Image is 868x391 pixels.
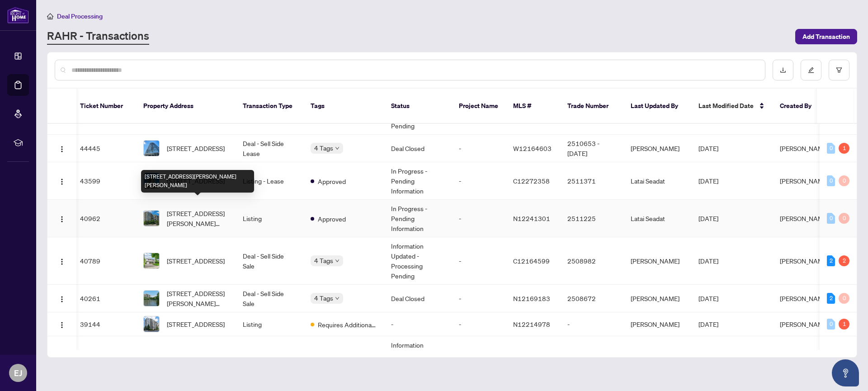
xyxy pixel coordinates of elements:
td: Latai Seadat [623,200,691,237]
span: Approved [318,214,346,224]
button: Logo [55,291,69,306]
th: Created By [773,89,827,124]
div: 0 [839,175,849,186]
div: 0 [827,319,835,330]
button: Logo [55,141,69,155]
span: [DATE] [698,144,718,152]
span: C12272358 [513,177,550,185]
button: Open asap [832,359,859,386]
div: 2 [827,293,835,304]
td: Information Updated - Processing Pending [384,336,452,384]
th: Transaction Type [236,89,303,124]
td: [PERSON_NAME] [623,312,691,336]
span: 4 Tags [314,293,333,303]
td: - [452,285,506,312]
td: [PERSON_NAME] [623,285,691,312]
td: Deal - Sell Side Lease [236,336,303,384]
span: [DATE] [698,257,718,265]
button: edit [801,60,821,80]
div: 0 [827,143,835,154]
td: Listing [236,312,303,336]
td: [PERSON_NAME] [623,135,691,162]
td: - [452,135,506,162]
span: Last Modified Date [698,101,754,111]
td: 2511225 [560,200,623,237]
th: Last Updated By [623,89,691,124]
td: Deal - Sell Side Sale [236,237,303,285]
span: home [47,13,53,19]
div: 2 [839,255,849,266]
img: logo [7,7,29,24]
td: 40261 [73,285,136,312]
td: 43599 [73,162,136,200]
button: Logo [55,174,69,188]
td: - [452,336,506,384]
span: down [335,259,340,263]
span: N12169183 [513,294,550,302]
span: Add Transaction [802,29,850,44]
span: [PERSON_NAME] [780,294,829,302]
span: Deal Processing [57,12,103,20]
th: Status [384,89,452,124]
a: RAHR - Transactions [47,28,149,45]
td: - [452,200,506,237]
span: [STREET_ADDRESS][PERSON_NAME][PERSON_NAME] [167,208,228,228]
div: 0 [827,213,835,224]
span: [PERSON_NAME] [780,257,829,265]
div: 0 [827,175,835,186]
td: [PERSON_NAME] [623,237,691,285]
span: [STREET_ADDRESS] [167,256,225,266]
span: [STREET_ADDRESS] [167,143,225,153]
span: [STREET_ADDRESS] [167,319,225,329]
th: Last Modified Date [691,89,773,124]
div: 2 [827,255,835,266]
td: - [452,237,506,285]
td: - [384,312,452,336]
img: thumbnail-img [144,253,159,269]
span: [DATE] [698,320,718,328]
td: In Progress - Pending Information [384,162,452,200]
button: Logo [55,211,69,226]
img: Logo [58,146,66,153]
th: Tags [303,89,384,124]
img: thumbnail-img [144,141,159,156]
td: Deal - Sell Side Lease [236,135,303,162]
span: [DATE] [698,177,718,185]
span: down [335,296,340,301]
span: filter [836,67,842,73]
img: Logo [58,296,66,303]
span: edit [808,67,814,73]
img: thumbnail-img [144,211,159,226]
span: [PERSON_NAME] [780,177,829,185]
button: Logo [55,317,69,331]
img: Logo [58,178,66,185]
div: 0 [839,293,849,304]
button: filter [829,60,849,80]
div: 1 [839,319,849,330]
td: Deal Closed [384,285,452,312]
span: 4 Tags [314,255,333,266]
span: [PERSON_NAME] [780,214,829,222]
span: W12164603 [513,144,552,152]
td: 40962 [73,200,136,237]
th: Property Address [136,89,236,124]
div: [STREET_ADDRESS][PERSON_NAME][PERSON_NAME] [141,170,254,193]
td: 2508278 [560,336,623,384]
span: down [335,146,340,151]
span: [STREET_ADDRESS][PERSON_NAME][PERSON_NAME] [167,288,228,308]
span: [DATE] [698,294,718,302]
span: N12241301 [513,214,550,222]
button: Logo [55,254,69,268]
td: Information Updated - Processing Pending [384,237,452,285]
button: Add Transaction [795,29,857,44]
td: - [452,162,506,200]
td: 2508982 [560,237,623,285]
div: 0 [839,213,849,224]
td: Listing [236,200,303,237]
img: Logo [58,321,66,329]
td: 44445 [73,135,136,162]
span: [PERSON_NAME] [780,144,829,152]
img: thumbnail-img [144,291,159,306]
td: 39140 [73,336,136,384]
td: 2511371 [560,162,623,200]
